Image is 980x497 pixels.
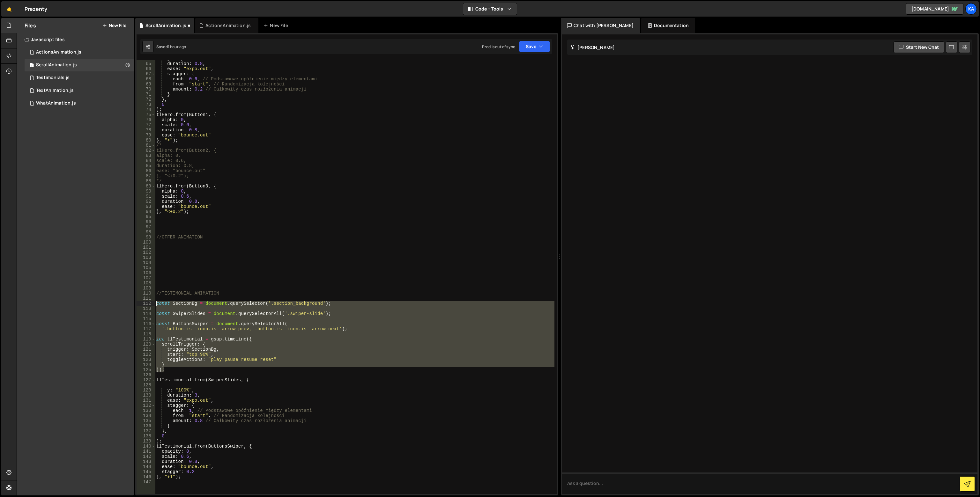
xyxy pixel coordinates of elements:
div: 93 [137,204,155,209]
div: 79 [137,133,155,138]
div: ActionsAnimation.js [36,49,81,55]
div: 147 [137,479,155,485]
div: 102 [137,250,155,255]
div: 130 [137,393,155,398]
div: 137 [137,428,155,434]
div: 131 [137,398,155,403]
div: 90 [137,189,155,194]
div: 16268/43876.js [25,71,134,84]
div: 92 [137,199,155,204]
div: Prezenty [25,5,47,13]
button: New File [102,23,126,28]
div: 100 [137,240,155,245]
div: 109 [137,286,155,291]
div: 83 [137,153,155,158]
div: 132 [137,403,155,408]
div: 73 [137,102,155,107]
div: 65 [137,61,155,66]
div: 126 [137,372,155,377]
div: 86 [137,168,155,173]
div: New File [264,22,290,29]
div: 66 [137,66,155,71]
div: 84 [137,158,155,163]
div: 70 [137,87,155,92]
div: 89 [137,184,155,189]
div: 87 [137,173,155,179]
div: 16268/43879.js [25,84,134,97]
button: Code + Tools [463,3,517,15]
div: 122 [137,352,155,357]
div: 119 [137,337,155,342]
div: 134 [137,413,155,418]
div: Prod is out of sync [482,44,515,49]
div: 82 [137,148,155,153]
div: 111 [137,296,155,301]
div: 112 [137,301,155,306]
div: 16268/43878.js [25,59,134,71]
h2: [PERSON_NAME] [570,44,615,50]
div: WhatAnimation.js [36,100,76,106]
div: 95 [137,214,155,219]
div: 129 [137,388,155,393]
span: 1 [30,63,34,68]
div: 107 [137,275,155,281]
button: Start new chat [894,41,944,53]
div: 105 [137,265,155,270]
div: 99 [137,235,155,240]
div: 88 [137,179,155,184]
div: 85 [137,163,155,168]
div: 141 [137,449,155,454]
div: 142 [137,454,155,459]
div: 1 hour ago [168,44,186,49]
div: Testimonials.js [36,75,70,81]
div: 115 [137,316,155,321]
div: 103 [137,255,155,260]
div: 133 [137,408,155,413]
div: 123 [137,357,155,362]
div: 108 [137,281,155,286]
div: 69 [137,82,155,87]
div: 67 [137,71,155,77]
div: 145 [137,469,155,474]
div: 75 [137,112,155,117]
div: 146 [137,474,155,479]
div: 96 [137,219,155,224]
div: 72 [137,97,155,102]
div: 113 [137,306,155,311]
div: Chat with [PERSON_NAME] [561,18,640,33]
div: 71 [137,92,155,97]
div: Javascript files [17,33,134,46]
button: Save [519,41,550,52]
div: 94 [137,209,155,214]
div: 106 [137,270,155,275]
div: 135 [137,418,155,423]
div: 139 [137,439,155,444]
div: 138 [137,434,155,439]
a: Ka [965,3,977,15]
div: 80 [137,138,155,143]
div: 114 [137,311,155,316]
div: 144 [137,464,155,469]
h2: Files [25,22,36,29]
div: 74 [137,107,155,112]
div: 91 [137,194,155,199]
div: 78 [137,128,155,133]
a: [DOMAIN_NAME] [906,3,963,15]
div: 118 [137,332,155,337]
div: 81 [137,143,155,148]
div: 143 [137,459,155,464]
div: 124 [137,362,155,367]
div: Documentation [641,18,695,33]
div: Saved [156,44,186,49]
div: 97 [137,224,155,230]
div: 76 [137,117,155,122]
div: 68 [137,77,155,82]
div: ActionsAnimation.js [205,22,251,29]
div: 110 [137,291,155,296]
div: 101 [137,245,155,250]
div: 98 [137,230,155,235]
div: ScrollAnimation.js [145,22,186,29]
div: 121 [137,347,155,352]
div: 77 [137,122,155,128]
